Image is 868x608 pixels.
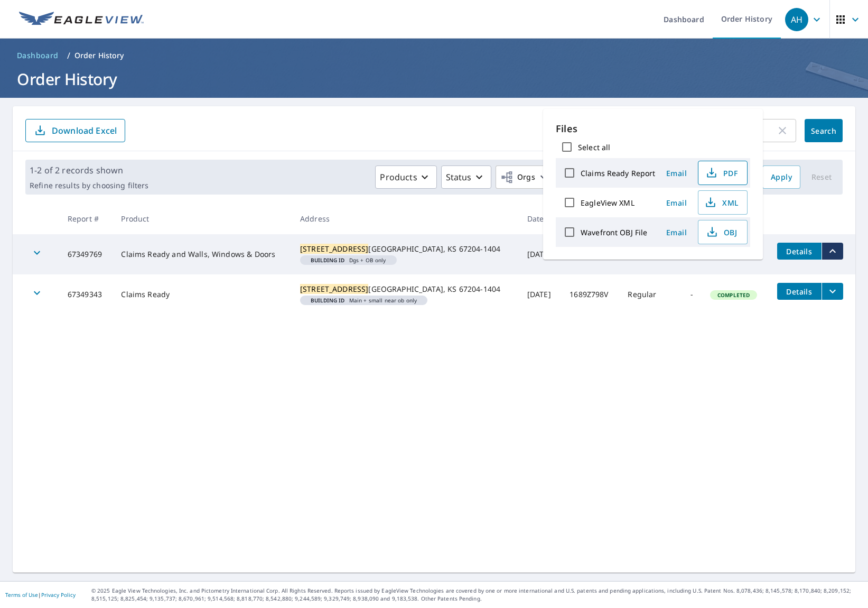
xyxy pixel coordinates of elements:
p: © 2025 Eagle View Technologies, Inc. and Pictometry International Corp. All Rights Reserved. Repo... [91,587,863,603]
h1: Order History [13,68,855,90]
span: PDF [705,167,739,179]
nav: breadcrumb [13,47,855,64]
td: Claims Ready [113,274,292,315]
button: Email [660,224,694,241]
td: 67349343 [59,274,113,315]
td: 1689Z798V [561,274,619,315]
button: XML [698,190,748,215]
span: Search [813,126,834,136]
label: Select all [578,142,610,152]
span: Orgs [500,171,536,184]
span: Completed [711,291,756,299]
p: Order History [74,50,124,61]
span: Email [664,227,689,237]
td: [DATE] [519,234,561,274]
button: Download Excel [25,119,125,142]
mark: [STREET_ADDRESS] [300,284,368,294]
th: Product [113,203,292,234]
span: Details [783,287,815,297]
button: detailsBtn-67349343 [777,283,822,300]
label: EagleView XML [581,198,634,208]
em: Building ID [311,257,345,263]
p: Status [446,171,472,183]
p: 1-2 of 2 records shown [30,164,148,177]
button: Apply [762,165,800,189]
button: filesDropdownBtn-67349769 [822,243,843,260]
em: Building ID [311,298,345,303]
mark: [STREET_ADDRESS] [300,244,368,254]
span: Dashboard [17,50,59,61]
td: Claims Ready and Walls, Windows & Doors [113,234,292,274]
span: Details [783,246,815,256]
p: Refine results by choosing filters [30,181,148,190]
span: Email [664,168,689,178]
button: Email [660,195,694,211]
td: [DATE] [519,274,561,315]
button: PDF [698,161,748,185]
div: [GEOGRAPHIC_DATA], KS 67204-1404 [300,244,510,254]
span: Dgs + OB only [304,257,393,263]
th: Report # [59,203,113,234]
p: Files [556,122,750,136]
a: Privacy Policy [41,591,76,598]
td: Regular [619,274,667,315]
span: Main + small near ob only [304,298,423,303]
div: AH [785,8,808,31]
button: filesDropdownBtn-67349343 [822,283,843,300]
button: Products [375,165,436,189]
p: | [5,592,76,598]
button: Search [805,119,843,142]
th: Address [292,203,519,234]
a: Dashboard [13,47,63,64]
span: OBJ [705,226,739,238]
p: Products [380,171,417,183]
span: Email [664,198,689,208]
label: Wavefront OBJ File [581,227,647,237]
button: Orgs16 [496,165,595,189]
a: Terms of Use [5,591,38,598]
label: Claims Ready Report [581,168,656,178]
span: XML [705,196,739,209]
td: 67349769 [59,234,113,274]
p: Download Excel [52,125,117,136]
button: detailsBtn-67349769 [777,243,822,260]
button: Status [441,165,491,189]
img: EV Logo [19,12,144,27]
li: / [67,49,70,62]
span: Apply [771,171,792,184]
div: [GEOGRAPHIC_DATA], KS 67204-1404 [300,284,510,294]
td: - [668,274,702,315]
button: Email [660,165,694,181]
th: Date [519,203,561,234]
button: OBJ [698,220,748,244]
